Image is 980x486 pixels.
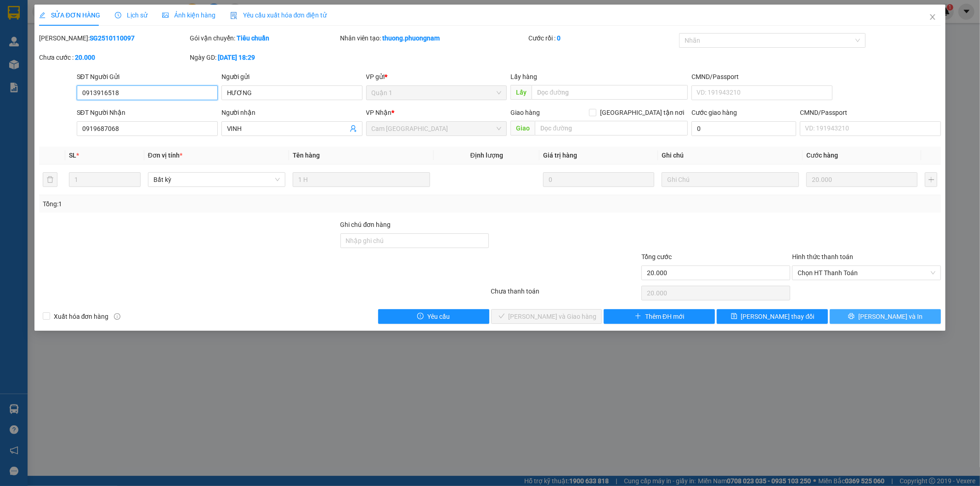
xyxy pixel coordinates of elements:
input: 0 [543,172,654,187]
div: Chưa thanh toán [490,286,641,302]
span: Giao hàng [510,109,540,116]
span: [PERSON_NAME] thay đổi [741,311,815,322]
div: Người gửi [221,72,363,82]
b: [DATE] 18:29 [218,54,255,61]
button: check[PERSON_NAME] và Giao hàng [491,309,602,324]
span: Ảnh kiện hàng [162,11,215,19]
span: Tổng cước [641,253,672,260]
div: Chưa cước : [39,52,188,62]
span: Chọn HT Thanh Toán [798,266,935,280]
button: delete [43,172,57,187]
button: plusThêm ĐH mới [604,309,715,324]
input: Ghi chú đơn hàng [340,233,489,248]
span: picture [162,12,169,18]
span: Giá trị hàng [543,152,577,159]
span: [GEOGRAPHIC_DATA] tận nơi [596,107,688,118]
span: Quận 1 [372,86,502,100]
div: VP gửi [366,72,507,82]
b: 20.000 [75,54,95,61]
span: save [731,313,737,320]
span: info-circle [114,313,120,320]
span: [PERSON_NAME] và In [858,311,923,322]
span: Yêu cầu xuất hóa đơn điện tử [230,11,327,19]
span: Đơn vị tính [148,152,182,159]
span: Cước hàng [806,152,838,159]
b: Tiêu chuẩn [237,34,269,42]
div: Nhân viên tạo: [340,33,527,43]
span: user-add [350,125,357,132]
div: CMND/Passport [691,72,833,82]
span: printer [848,313,855,320]
b: thuong.phuongnam [383,34,440,42]
button: exclamation-circleYêu cầu [378,309,489,324]
div: SĐT Người Nhận [77,107,218,118]
button: Close [920,5,946,30]
div: Người nhận [221,107,363,118]
button: save[PERSON_NAME] thay đổi [717,309,828,324]
input: Dọc đường [532,85,688,100]
div: Ngày GD: [190,52,339,62]
input: 0 [806,172,918,187]
label: Ghi chú đơn hàng [340,221,391,228]
div: Cước rồi : [528,33,677,43]
b: 0 [557,34,561,42]
span: Tên hàng [293,152,320,159]
span: plus [635,313,641,320]
span: Giao [510,121,535,136]
button: printer[PERSON_NAME] và In [830,309,941,324]
span: Yêu cầu [427,311,450,322]
span: Lấy hàng [510,73,537,80]
label: Hình thức thanh toán [792,253,853,260]
input: Dọc đường [535,121,688,136]
span: Bất kỳ [153,173,280,186]
th: Ghi chú [658,147,803,164]
b: SG2510110097 [90,34,135,42]
span: clock-circle [115,12,121,18]
span: exclamation-circle [417,313,424,320]
span: Thêm ĐH mới [645,311,684,322]
div: Gói vận chuyển: [190,33,339,43]
span: close [929,13,936,21]
span: SL [69,152,76,159]
div: Tổng: 1 [43,199,378,209]
button: plus [925,172,937,187]
input: Cước giao hàng [691,121,796,136]
input: Ghi Chú [662,172,799,187]
span: edit [39,12,45,18]
span: Cam Thành Bắc [372,122,502,136]
div: [PERSON_NAME]: [39,33,188,43]
div: CMND/Passport [800,107,941,118]
span: VP Nhận [366,109,392,116]
label: Cước giao hàng [691,109,737,116]
span: Xuất hóa đơn hàng [50,311,113,322]
img: icon [230,12,238,19]
span: Định lượng [470,152,503,159]
span: SỬA ĐƠN HÀNG [39,11,100,19]
div: SĐT Người Gửi [77,72,218,82]
input: VD: Bàn, Ghế [293,172,430,187]
span: Lịch sử [115,11,147,19]
span: Lấy [510,85,532,100]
